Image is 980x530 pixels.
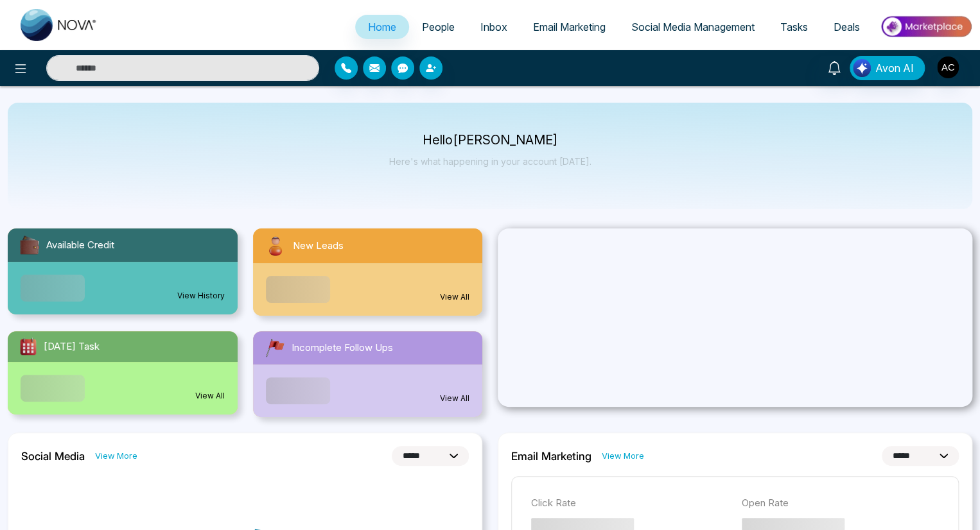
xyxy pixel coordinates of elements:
a: Tasks [767,15,821,39]
a: People [409,15,468,39]
p: Here's what happening in your account [DATE]. [389,156,591,167]
span: Home [368,21,396,33]
span: Incomplete Follow Ups [292,341,393,355]
img: availableCredit.svg [18,234,41,257]
a: New LeadsView All [245,228,491,316]
span: Inbox [480,21,507,33]
a: Inbox [468,15,520,39]
a: View More [602,450,644,462]
h2: Social Media [21,450,85,463]
a: View All [195,390,225,402]
span: Deals [834,21,860,33]
span: Email Marketing [533,21,606,33]
span: People [422,21,455,33]
h2: Email Marketing [511,450,591,463]
a: Home [355,15,409,39]
a: View All [440,291,469,303]
p: Hello [PERSON_NAME] [389,135,591,146]
p: Click Rate [531,496,729,511]
img: Lead Flow [853,59,871,77]
img: followUps.svg [263,336,286,359]
img: todayTask.svg [18,336,39,357]
img: newLeads.svg [263,234,288,258]
img: User Avatar [937,56,959,78]
img: Nova CRM Logo [21,9,98,41]
button: Avon AI [850,56,925,80]
img: Market-place.gif [879,12,972,41]
a: Social Media Management [618,15,767,39]
a: View All [440,393,469,404]
a: Email Marketing [520,15,618,39]
a: Incomplete Follow UpsView All [245,331,491,417]
a: View History [177,290,225,302]
span: Available Credit [46,238,114,253]
p: Open Rate [742,496,940,511]
span: [DATE] Task [44,339,100,354]
a: View More [95,450,137,462]
span: Avon AI [875,60,914,76]
span: Social Media Management [631,21,755,33]
a: Deals [821,15,873,39]
span: Tasks [780,21,808,33]
span: New Leads [293,239,344,253]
